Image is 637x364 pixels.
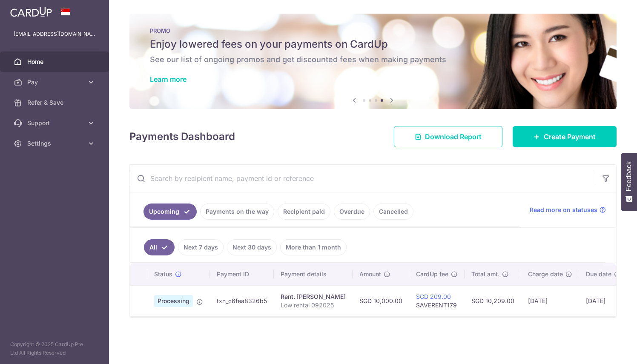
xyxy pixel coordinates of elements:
span: Create Payment [544,132,596,142]
p: [EMAIL_ADDRESS][DOMAIN_NAME] [14,30,95,38]
td: [DATE] [579,285,628,316]
span: Due date [586,270,611,278]
a: Cancelled [373,203,413,220]
td: SGD 10,000.00 [353,285,409,316]
a: Upcoming [143,203,197,220]
img: CardUp [10,7,52,17]
span: Status [154,270,172,278]
a: Download Report [394,126,502,147]
input: Search by recipient name, payment id or reference [130,165,596,192]
span: Pay [27,78,83,86]
a: Overdue [334,203,370,220]
a: Next 7 days [178,239,224,255]
h6: See our list of ongoing promos and get discounted fees when making payments [150,54,596,65]
a: Learn more [150,75,187,83]
a: Read more on statuses [530,206,606,214]
a: Create Payment [513,126,617,147]
span: Total amt. [471,270,499,278]
a: SGD 209.00 [416,293,451,300]
span: Processing [154,295,193,307]
span: Amount [359,270,381,278]
span: Home [27,57,83,66]
h4: Payments Dashboard [129,129,235,144]
span: CardUp fee [416,270,448,278]
td: SAVERENT179 [409,285,465,316]
td: txn_c6fea8326b5 [210,285,274,316]
td: [DATE] [521,285,579,316]
td: SGD 10,209.00 [465,285,521,316]
th: Payment ID [210,263,274,285]
th: Payment details [274,263,353,285]
a: Payments on the way [200,203,274,220]
a: More than 1 month [280,239,347,255]
span: Download Report [425,132,482,142]
div: Rent. [PERSON_NAME] [281,292,346,301]
h5: Enjoy lowered fees on your payments on CardUp [150,37,596,51]
span: Read more on statuses [530,206,597,214]
span: Charge date [528,270,563,278]
span: Refer & Save [27,98,83,107]
span: Feedback [625,161,633,191]
button: Feedback - Show survey [621,153,637,211]
p: PROMO [150,27,596,34]
span: Settings [27,139,83,148]
a: All [144,239,175,255]
a: Next 30 days [227,239,277,255]
a: Recipient paid [278,203,330,220]
p: Low rental 092025 [281,301,346,310]
iframe: Ouvre un widget dans lequel vous pouvez trouver plus d’informations [583,338,628,360]
img: Latest Promos banner [129,14,617,109]
span: Support [27,119,83,127]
